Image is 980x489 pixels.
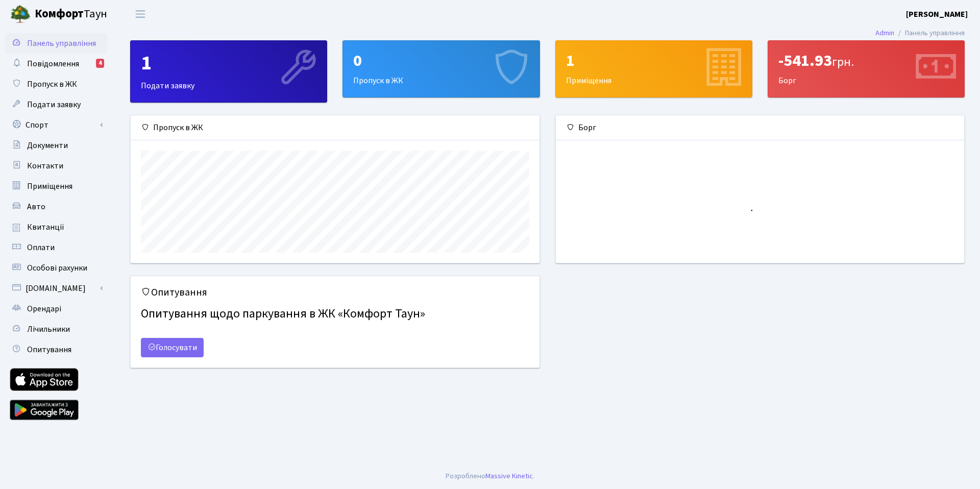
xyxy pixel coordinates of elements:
a: [PERSON_NAME] [906,8,968,20]
div: 0 [353,51,529,70]
a: Контакти [5,156,107,176]
span: Оплати [27,242,55,253]
span: Повідомлення [27,58,79,69]
span: Особові рахунки [27,262,87,274]
a: Оплати [5,237,107,258]
a: Опитування [5,339,107,360]
a: Massive Kinetic [485,471,533,481]
div: 1 [141,51,316,76]
a: Квитанції [5,217,107,237]
span: Опитування [27,344,71,355]
span: грн. [832,53,854,71]
span: Авто [27,201,45,212]
div: Приміщення [556,41,752,97]
a: Орендарі [5,299,107,319]
span: Таун [35,6,107,23]
b: [PERSON_NAME] [906,9,968,20]
li: Панель управління [894,28,965,39]
button: Переключити навігацію [128,6,153,22]
div: 4 [96,59,104,68]
a: Пропуск в ЖК [5,74,107,94]
a: Приміщення [5,176,107,197]
a: Авто [5,197,107,217]
span: Панель управління [27,38,96,49]
a: 0Пропуск в ЖК [342,40,540,97]
span: Контакти [27,160,63,172]
div: Борг [768,41,964,97]
a: Подати заявку [5,94,107,115]
span: Орендарі [27,303,61,314]
span: Приміщення [27,181,72,192]
a: 1Подати заявку [130,40,327,103]
div: Пропуск в ЖК [343,41,539,97]
h5: Опитування [141,286,529,299]
span: Пропуск в ЖК [27,79,77,90]
div: Борг [556,115,965,140]
a: Панель управління [5,33,107,54]
span: Документи [27,140,68,151]
b: Комфорт [35,6,84,22]
span: Подати заявку [27,99,81,110]
a: Лічильники [5,319,107,339]
div: . [446,471,534,482]
img: logo.png [10,4,31,25]
span: Лічильники [27,324,70,335]
a: Розроблено [446,471,485,481]
h4: Опитування щодо паркування в ЖК «Комфорт Таун» [141,303,529,326]
div: -541.93 [778,51,954,70]
div: Подати заявку [131,41,327,102]
a: Голосувати [141,338,204,357]
a: Admin [875,28,894,38]
a: 1Приміщення [555,40,752,97]
a: Особові рахунки [5,258,107,278]
a: [DOMAIN_NAME] [5,278,107,299]
div: Пропуск в ЖК [131,115,540,140]
a: Повідомлення4 [5,54,107,74]
a: Спорт [5,115,107,135]
div: 1 [566,51,742,70]
a: Документи [5,135,107,156]
span: Квитанції [27,222,64,233]
nav: breadcrumb [860,22,980,44]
